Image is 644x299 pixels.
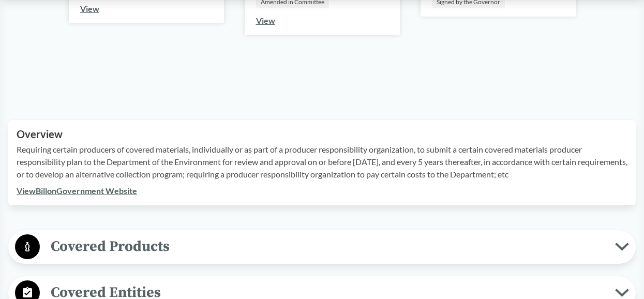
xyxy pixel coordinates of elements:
h2: Overview [17,128,627,140]
p: Requiring certain producers of covered materials, individually or as part of a producer responsib... [17,143,627,181]
a: View [80,4,99,13]
a: ViewBillonGovernment Website [17,186,137,196]
span: Covered Products [40,235,615,258]
a: View [256,16,275,25]
button: Covered Products [12,234,632,260]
